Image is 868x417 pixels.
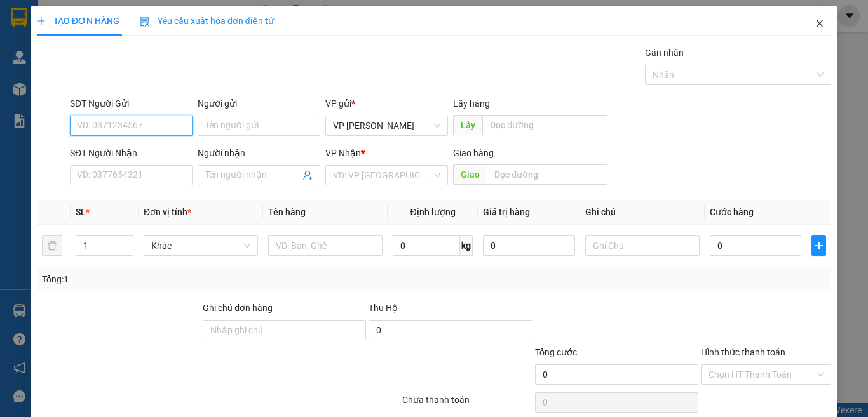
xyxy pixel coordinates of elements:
span: Định lượng [410,207,455,217]
span: Lấy hàng [453,98,490,109]
button: Close [802,6,837,42]
button: plus [811,235,826,256]
span: VP Phan Rang [333,116,440,135]
label: Ghi chú đơn hàng [203,303,273,313]
span: plus [812,241,825,251]
div: SĐT Người Gửi [70,96,193,110]
label: Hình thức thanh toán [701,347,785,357]
input: Dọc đường [487,164,607,185]
img: icon [140,17,150,27]
button: delete [42,235,62,256]
span: Giá trị hàng [483,207,530,217]
span: close [815,18,825,29]
span: Cước hàng [710,207,754,217]
span: Tên hàng [268,207,306,217]
label: Gán nhãn [645,48,684,58]
span: Khác [151,236,250,255]
span: Tổng cước [535,347,577,357]
span: Giao hàng [453,148,494,158]
input: Ghi Chú [585,235,700,256]
input: Dọc đường [482,115,607,135]
span: Lấy [453,115,482,135]
input: VD: Bàn, Ghế [268,235,383,256]
div: Người nhận [198,146,320,160]
div: VP gửi [325,96,448,110]
span: kg [460,235,473,256]
span: Giao [453,164,487,185]
span: Thu Hộ [369,303,398,313]
span: user-add [302,170,313,180]
input: Ghi chú đơn hàng [203,320,366,340]
span: plus [37,17,46,25]
div: SĐT Người Nhận [70,146,193,160]
span: Yêu cầu xuất hóa đơn điện tử [140,16,274,26]
th: Ghi chú [580,200,705,225]
span: Đơn vị tính [144,207,191,217]
span: VP Nhận [325,148,361,158]
span: TẠO ĐƠN HÀNG [37,16,119,26]
div: Người gửi [198,96,320,110]
div: Chưa thanh toán [401,393,534,415]
div: Tổng: 1 [42,272,336,286]
span: SL [76,207,86,217]
input: 0 [483,235,574,256]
